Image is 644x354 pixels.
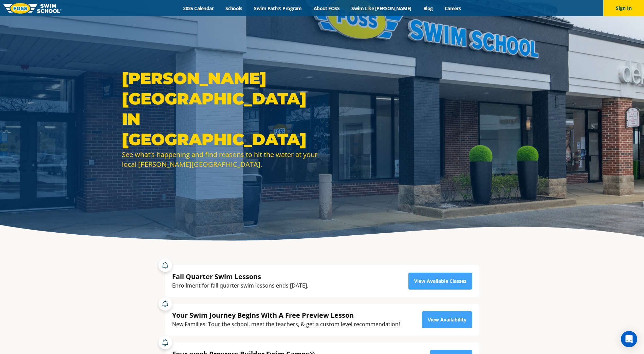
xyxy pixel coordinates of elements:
[122,68,319,150] h1: [PERSON_NAME][GEOGRAPHIC_DATA] in [GEOGRAPHIC_DATA]
[172,272,308,281] div: Fall Quarter Swim Lessons
[346,5,418,12] a: Swim Like [PERSON_NAME]
[308,5,346,12] a: About FOSS
[172,320,400,329] div: New Families: Tour the school, meet the teachers, & get a custom level recommendation!
[417,5,439,12] a: Blog
[220,5,248,12] a: Schools
[3,3,61,14] img: FOSS Swim School Logo
[122,150,319,169] div: See what’s happening and find reasons to hit the water at your local [PERSON_NAME][GEOGRAPHIC_DATA].
[172,281,308,290] div: Enrollment for fall quarter swim lessons ends [DATE].
[248,5,308,12] a: Swim Path® Program
[177,5,220,12] a: 2025 Calendar
[408,273,472,290] a: View Available Classes
[172,311,400,320] div: Your Swim Journey Begins With A Free Preview Lesson
[439,5,467,12] a: Careers
[422,311,472,328] a: View Availability
[621,331,637,347] div: Open Intercom Messenger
